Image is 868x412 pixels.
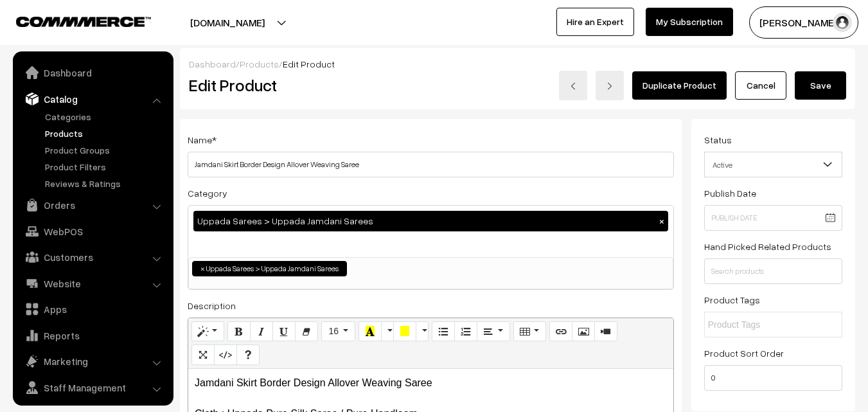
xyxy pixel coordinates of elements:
[513,321,546,342] button: Table
[572,321,595,342] button: Picture
[214,345,237,365] button: Code View
[594,321,617,342] button: Video
[227,321,251,342] button: Bold (CTRL+B)
[16,298,169,321] a: Apps
[42,177,169,190] a: Reviews & Ratings
[16,220,169,243] a: WebPOS
[42,160,169,174] a: Product Filters
[250,321,273,342] button: Italic (CTRL+I)
[359,321,382,342] button: Recent Color
[42,127,169,140] a: Products
[704,152,842,177] span: Active
[283,58,335,69] span: Edit Product
[42,110,169,123] a: Categories
[795,71,846,100] button: Save
[16,193,169,217] a: Orders
[381,321,394,342] button: More Color
[16,350,169,373] a: Marketing
[16,376,169,399] a: Staff Management
[454,321,477,342] button: Ordered list (CTRL+SHIFT+NUM8)
[704,258,842,284] input: Search products
[188,299,236,312] label: Description
[606,82,614,90] img: right-arrow.png
[656,215,668,227] button: ×
[189,58,236,69] a: Dashboard
[16,87,169,111] a: Catalog
[193,211,668,231] div: Uppada Sarees > Uppada Jamdani Sarees
[240,58,279,69] a: Products
[145,6,310,39] button: [DOMAIN_NAME]
[16,61,169,84] a: Dashboard
[272,321,296,342] button: Underline (CTRL+U)
[321,321,355,342] button: Font Size
[191,345,215,365] button: Full Screen
[704,205,842,231] input: Publish Date
[188,152,674,177] input: Name
[556,8,634,36] a: Hire an Expert
[16,324,169,347] a: Reports
[42,143,169,157] a: Product Groups
[569,82,577,90] img: left-arrow.png
[704,186,756,200] label: Publish Date
[646,8,733,36] a: My Subscription
[295,321,318,342] button: Remove Font Style (CTRL+\)
[432,321,455,342] button: Unordered list (CTRL+SHIFT+NUM7)
[704,293,760,307] label: Product Tags
[549,321,572,342] button: Link (CTRL+K)
[833,13,852,32] img: user
[16,13,128,28] a: COMMMERCE
[393,321,416,342] button: Background Color
[704,365,842,391] input: Enter Number
[328,326,339,336] span: 16
[632,71,727,100] a: Duplicate Product
[188,133,217,147] label: Name
[16,17,151,26] img: COMMMERCE
[708,318,820,332] input: Product Tags
[704,346,784,360] label: Product Sort Order
[16,246,169,269] a: Customers
[189,57,846,71] div: / /
[704,240,831,253] label: Hand Picked Related Products
[477,321,509,342] button: Paragraph
[735,71,786,100] a: Cancel
[191,321,224,342] button: Style
[416,321,429,342] button: More Color
[236,345,260,365] button: Help
[704,133,732,147] label: Status
[705,154,842,176] span: Active
[189,75,452,95] h2: Edit Product
[16,272,169,295] a: Website
[749,6,858,39] button: [PERSON_NAME]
